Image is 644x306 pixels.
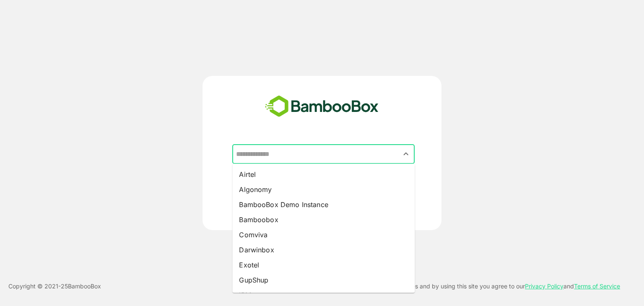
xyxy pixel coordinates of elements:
p: This site uses cookies and by using this site you agree to our and [358,281,620,291]
li: Comviva [232,227,415,242]
img: bamboobox [260,93,383,120]
button: Close [400,148,412,160]
p: Copyright © 2021- 25 BambooBox [8,281,101,291]
li: Airtel [232,167,415,182]
a: Privacy Policy [525,283,563,290]
a: Terms of Service [574,283,620,290]
li: GupShup [232,272,415,288]
li: Algonomy [232,182,415,197]
li: BambooBox Demo Instance [232,197,415,212]
li: Darwinbox [232,242,415,257]
li: IBM [232,288,415,303]
li: Bamboobox [232,212,415,227]
li: Exotel [232,257,415,272]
